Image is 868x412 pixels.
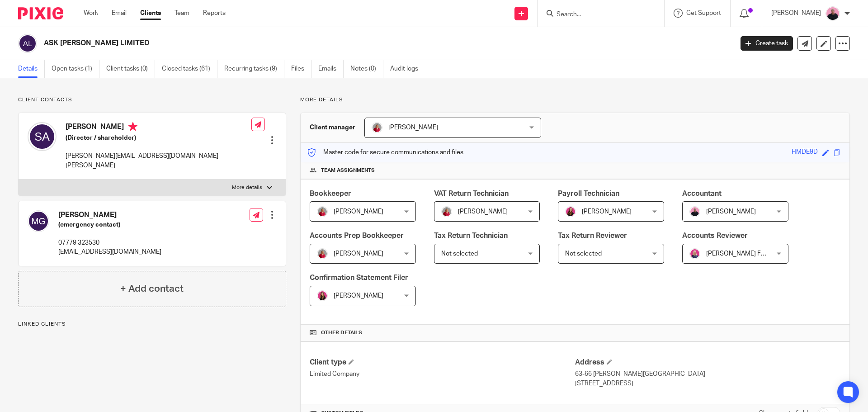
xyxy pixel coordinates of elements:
img: Cheryl%20Sharp%20FCCA.png [689,248,700,259]
span: [PERSON_NAME] [334,251,383,257]
a: Recurring tasks (9) [224,60,284,78]
img: fd10cc094e9b0-100.png [441,206,452,217]
span: Tax Return Reviewer [558,232,627,239]
p: Linked clients [18,321,286,328]
span: Payroll Technician [558,190,619,197]
a: Details [18,60,45,78]
span: Tax Return Technician [434,232,508,239]
span: Bookkeeper [310,190,351,197]
p: More details [300,96,850,104]
span: [PERSON_NAME] FCCA [706,251,774,257]
a: Client tasks (0) [106,60,155,78]
span: VAT Return Technician [434,190,509,197]
img: Bio%20-%20Kemi%20.png [826,6,840,21]
span: Not selected [441,251,478,257]
a: Clients [140,9,161,18]
p: 63-66 [PERSON_NAME][GEOGRAPHIC_DATA] [575,369,840,379]
span: [PERSON_NAME] [334,208,383,215]
input: Search [556,11,637,19]
p: [EMAIL_ADDRESS][DOMAIN_NAME] [58,247,161,256]
h4: [PERSON_NAME] [58,210,161,220]
span: Other details [321,329,362,336]
span: Get Support [686,10,721,16]
span: Confirmation Statement Filer [310,274,408,281]
a: Files [291,60,311,78]
a: Create task [741,36,793,51]
img: fd10cc094e9b0-100.png [372,122,382,133]
i: Primary [128,122,137,131]
img: svg%3E [18,34,37,53]
p: Master code for secure communications and files [307,148,463,157]
span: [PERSON_NAME] [582,208,632,215]
p: [PERSON_NAME] [771,9,821,18]
span: Accountant [682,190,722,197]
p: More details [232,184,262,191]
p: [STREET_ADDRESS] [575,379,840,388]
h2: ASK [PERSON_NAME] LIMITED [44,38,590,48]
a: Team [175,9,189,18]
img: svg%3E [28,122,57,151]
span: Accounts Reviewer [682,232,748,239]
a: Work [84,9,98,18]
span: [PERSON_NAME] [334,293,383,299]
h5: (emergency contact) [58,220,161,229]
span: Accounts Prep Bookkeeper [310,232,404,239]
img: fd10cc094e9b0-100.png [317,206,328,217]
h4: + Add contact [120,282,184,296]
a: Closed tasks (61) [162,60,217,78]
a: Reports [203,9,226,18]
h3: Client manager [310,123,355,132]
p: [PERSON_NAME][EMAIL_ADDRESS][DOMAIN_NAME][PERSON_NAME] [66,152,251,170]
h4: [PERSON_NAME] [66,122,251,133]
span: [PERSON_NAME] [706,208,756,215]
span: Not selected [565,251,602,257]
img: svg%3E [28,210,49,232]
span: [PERSON_NAME] [458,208,508,215]
h4: Address [575,358,840,367]
img: Bio%20-%20Kemi%20.png [689,206,700,217]
a: Emails [318,60,344,78]
img: fd10cc094e9b0-100.png [317,248,328,259]
a: Email [112,9,127,18]
h4: Client type [310,358,575,367]
p: Limited Company [310,369,575,379]
a: Notes (0) [350,60,383,78]
img: 17.png [317,290,328,301]
h5: (Director / shareholder) [66,133,251,142]
span: [PERSON_NAME] [388,124,438,131]
p: Client contacts [18,96,286,104]
img: Pixie [18,7,63,19]
p: 07779 323530 [58,238,161,247]
img: 21.png [565,206,576,217]
span: Team assignments [321,167,375,174]
a: Open tasks (1) [52,60,99,78]
a: Audit logs [390,60,425,78]
div: HMDE9D [792,147,818,158]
